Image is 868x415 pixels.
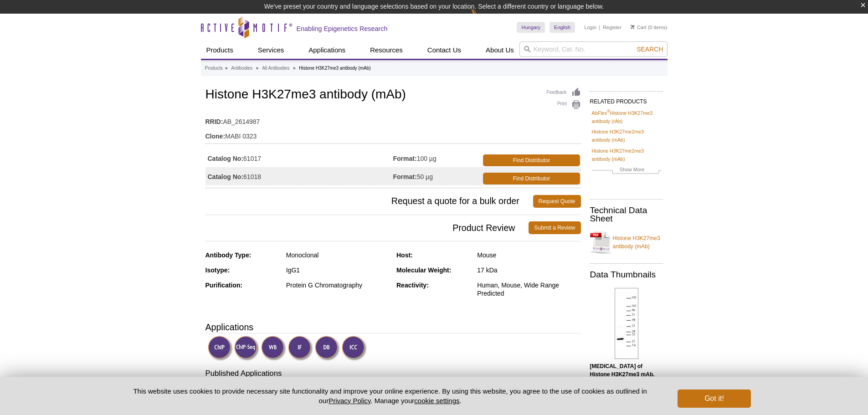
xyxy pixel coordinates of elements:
[637,46,663,53] span: Search
[393,149,482,167] td: 100 µg
[590,362,663,395] p: (Click image to enlarge and see details.)
[547,100,581,110] a: Print
[603,24,621,31] a: Register
[533,195,581,208] a: Request Quote
[547,87,581,97] a: Feedback
[205,251,252,259] strong: Antibody Type:
[205,167,393,185] td: 61018
[288,336,313,361] img: Immunofluorescence Validated
[205,368,581,381] h3: Published Applications
[208,336,233,361] img: ChIP Validated
[599,22,601,33] li: |
[231,64,252,72] a: Antibodies
[517,22,545,33] a: Hungary
[483,154,580,166] a: Find Distributor
[225,66,228,71] li: »
[471,7,495,28] img: Change Here
[480,41,519,59] a: About Us
[590,229,663,256] a: Histone H3K27me3 antibody (mAb)
[590,271,663,279] h2: Data Thumbnails
[678,389,750,408] button: Got it!
[286,266,390,274] div: IgG1
[329,397,370,405] a: Privacy Policy
[286,281,390,289] div: Protein G Chromatography
[590,206,663,223] h2: Technical Data Sheet
[477,251,580,259] div: Mouse
[297,25,388,33] h2: Enabling Epigenetics Research
[365,41,408,59] a: Resources
[396,266,451,274] strong: Molecular Weight:
[414,397,459,405] button: cookie settings
[205,118,223,126] strong: RRID:
[590,363,655,378] b: [MEDICAL_DATA] of Histone H3K27me3 mAb.
[592,147,661,163] a: Histone H3K27me2me3 antibody (mAb)
[615,288,638,359] img: Histone H3K27me3 antibody (mAb) tested by Western blot.
[483,173,580,184] a: Find Distributor
[315,336,340,361] img: Dot Blot Validated
[634,45,666,53] button: Search
[393,154,417,163] strong: Format:
[592,109,661,125] a: AbFlex®Histone H3K27me3 antibody (rAb)
[477,266,580,274] div: 17 kDa
[205,221,529,234] span: Product Review
[396,251,413,259] strong: Host:
[631,22,668,33] li: (0 items)
[519,41,668,57] input: Keyword, Cat. No.
[201,41,239,59] a: Products
[205,132,226,140] strong: Clone:
[205,282,243,289] strong: Purification:
[261,336,286,361] img: Western Blot Validated
[252,41,290,59] a: Services
[293,66,296,71] li: »
[393,173,417,181] strong: Format:
[262,64,289,72] a: All Antibodies
[590,91,663,108] h2: RELATED PRODUCTS
[592,165,661,176] a: Show More
[393,167,482,185] td: 50 µg
[299,66,370,71] li: Histone H3K27me3 antibody (mAb)
[631,25,635,29] img: Your Cart
[286,251,390,259] div: Monoclonal
[396,282,429,289] strong: Reactivity:
[550,22,575,33] a: English
[208,154,244,163] strong: Catalog No:
[592,128,661,144] a: Histone H3K27me2me3 antibody (mAb)
[205,87,581,103] h1: Histone H3K27me3 antibody (mAb)
[205,320,581,334] h3: Applications
[342,336,367,361] img: Immunocytochemistry Validated
[631,24,647,31] a: Cart
[529,221,580,234] a: Submit a Review
[205,266,230,274] strong: Isotype:
[118,386,663,405] p: This website uses cookies to provide necessary site functionality and improve your online experie...
[584,24,596,31] a: Login
[205,112,581,127] td: AB_2614987
[234,336,259,361] img: ChIP-Seq Validated
[208,173,244,181] strong: Catalog No:
[256,66,259,71] li: »
[477,281,580,297] div: Human, Mouse, Wide Range Predicted
[205,64,223,72] a: Products
[303,41,351,59] a: Applications
[205,195,533,208] span: Request a quote for a bulk order
[607,109,610,113] sup: ®
[205,127,581,141] td: MABI 0323
[205,149,393,167] td: 61017
[422,41,467,59] a: Contact Us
